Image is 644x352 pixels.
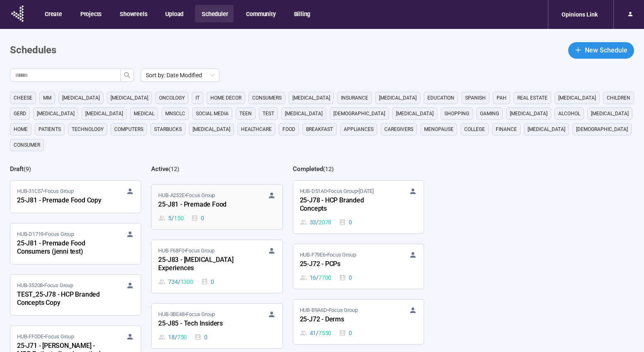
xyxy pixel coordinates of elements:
div: 0 [339,328,352,338]
span: medical [134,109,154,118]
span: plus [575,47,581,53]
h2: Active [151,165,169,173]
span: 1300 [181,277,193,286]
div: 25-J78 - HCP Branded Concepts [300,195,391,214]
span: [MEDICAL_DATA] [37,109,75,118]
span: menopause [424,125,453,133]
span: ( 12 ) [323,166,334,172]
h2: Completed [293,165,323,173]
span: [MEDICAL_DATA] [285,109,323,118]
div: 25-J72 - Derms [300,314,391,325]
span: computers [114,125,143,133]
span: [MEDICAL_DATA] [292,94,330,102]
div: 16 [300,273,332,282]
span: real estate [517,94,548,102]
span: starbucks [154,125,182,133]
button: Upload [159,5,189,22]
span: HUB-35208 • Focus Group [17,281,73,290]
span: oncology [159,94,185,102]
div: 25-J85 - Tech Insiders [158,319,249,329]
a: HUB-31C57•Focus Group25-J81 - Premade Food Copy [10,181,141,213]
span: PAH [497,94,507,102]
span: 750 [177,333,187,342]
div: 0 [194,333,207,342]
span: breakfast [306,125,333,133]
div: 734 [158,277,193,286]
span: college [464,125,485,133]
span: MM [43,94,51,102]
a: HUB-F79E6•Focus Group25-J72 - PCPs16 / 77000 [293,244,424,289]
span: [MEDICAL_DATA] [193,125,230,133]
div: TEST_25-J78 - HCP Branded Concepts Copy [17,290,108,309]
div: 18 [158,333,187,342]
span: / [316,328,318,338]
span: children [607,94,630,102]
div: 0 [339,273,352,282]
button: plusNew Schedule [568,42,634,59]
div: 0 [201,277,214,286]
span: [MEDICAL_DATA] [85,109,123,118]
span: New Schedule [585,45,627,55]
span: Test [263,109,274,118]
span: HUB-A252E • Focus Group [158,191,215,200]
span: consumers [252,94,282,102]
div: 41 [300,328,332,338]
span: / [316,273,318,282]
span: HUB-F79E6 • Focus Group [300,251,356,259]
span: [DEMOGRAPHIC_DATA] [576,125,628,133]
span: ( 9 ) [24,166,31,172]
button: Showreels [113,5,153,22]
span: / [175,333,177,342]
span: education [427,94,454,102]
span: home decor [210,94,241,102]
div: 0 [339,218,352,227]
span: [MEDICAL_DATA] [62,94,100,102]
div: 25-J72 - PCPs [300,259,391,270]
span: HUB-3BE48 • Focus Group [158,310,215,319]
h2: Draft [10,165,24,173]
button: search [121,69,134,82]
a: HUB-35208•Focus GroupTEST_25-J78 - HCP Branded Concepts Copy [10,275,141,315]
div: 33 [300,218,332,227]
span: technology [72,125,104,133]
span: HUB-D51A0 • Focus Group • [300,187,374,195]
button: Projects [74,5,107,22]
span: [MEDICAL_DATA] [111,94,148,102]
a: HUB-D1719•Focus Group25-J81 - Premade Food Consumers (jenni test) [10,224,141,264]
div: 25-J81 - Premade Food Consumers (jenni test) [17,238,108,257]
span: HUB-F68F0 • Focus Group [158,247,215,255]
span: Insurance [341,94,368,102]
span: search [124,72,130,78]
button: Billing [287,5,316,22]
button: Create [38,5,68,22]
h1: Schedules [10,43,56,58]
span: it [195,94,200,102]
span: Spanish [465,94,486,102]
span: / [171,214,174,223]
span: Teen [239,109,252,118]
span: Sort by: Date Modified [146,69,215,81]
a: HUB-A252E•Focus Group25-J81 - Premade Food5 / 1500 [152,185,282,229]
span: Food [282,125,295,133]
span: 7700 [318,273,331,282]
a: HUB-D51A0•Focus Group•[DATE]25-J78 - HCP Branded Concepts33 / 20780 [293,181,424,233]
a: HUB-F68F0•Focus Group25-J83 - [MEDICAL_DATA] Experiences734 / 13000 [152,240,282,293]
span: [DEMOGRAPHIC_DATA] [333,109,385,118]
span: shopping [444,109,469,118]
span: ( 12 ) [169,166,179,172]
span: [MEDICAL_DATA] [558,94,596,102]
div: 25-J83 - [MEDICAL_DATA] Experiences [158,255,249,274]
div: 0 [191,214,204,223]
span: HUB-D1719 • Focus Group [17,230,74,238]
span: healthcare [241,125,272,133]
a: HUB-B9A6D•Focus Group25-J72 - Derms41 / 75500 [293,300,424,344]
span: [MEDICAL_DATA] [510,109,548,118]
span: gaming [480,109,499,118]
span: HUB-B9A6D • Focus Group [300,306,358,314]
span: [MEDICAL_DATA] [528,125,565,133]
span: social media [196,109,229,118]
span: home [14,125,28,133]
button: Community [239,5,281,22]
span: 2078 [318,218,331,227]
span: appliances [344,125,374,133]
